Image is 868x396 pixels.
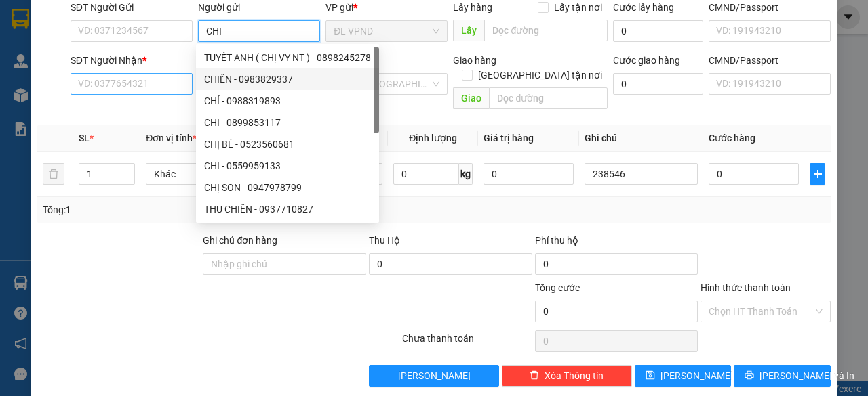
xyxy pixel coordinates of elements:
[734,365,831,387] button: printer[PERSON_NAME] và In
[204,115,371,130] div: CHI - 0899853117
[701,282,791,293] label: Hình thức thanh toán
[709,53,831,68] div: CMND/Passport
[43,202,336,217] div: Tổng: 1
[585,163,698,185] input: Ghi Chú
[204,50,371,65] div: TUYẾT ANH ( CHỊ VY NT ) - 0898245278
[398,368,471,383] span: [PERSON_NAME]
[535,282,580,293] span: Tổng cước
[453,55,496,66] span: Giao hàng
[484,20,607,41] input: Dọc đường
[409,133,457,144] span: Định lượng
[204,93,371,108] div: CHÍ - 0988319893
[196,47,379,68] div: TUYẾT ANH ( CHỊ VY NT ) - 0898245278
[489,87,607,109] input: Dọc đường
[453,2,492,13] span: Lấy hàng
[613,2,674,13] label: Cước lấy hàng
[369,235,400,246] span: Thu Hộ
[709,133,755,144] span: Cước hàng
[204,158,371,173] div: CHI - 0559959133
[459,163,473,185] span: kg
[484,133,534,144] span: Giá trị hàng
[453,20,484,41] span: Lấy
[146,133,197,144] span: Đơn vị tính
[203,253,366,275] input: Ghi chú đơn hàng
[204,137,371,152] div: CHỊ BÉ - 0523560681
[401,331,534,355] div: Chưa thanh toán
[810,169,825,179] span: plus
[545,368,604,383] span: Xóa Thông tin
[613,20,703,42] input: Cước lấy hàng
[204,202,371,217] div: THU CHIÊN - 0937710827
[613,55,680,66] label: Cước giao hàng
[196,177,379,198] div: CHỊ SON - 0947978799
[502,365,632,387] button: deleteXóa Thông tin
[196,90,379,112] div: CHÍ - 0988319893
[196,68,379,90] div: CHIẾN - 0983829337
[71,53,193,68] div: SĐT Người Nhận
[635,365,732,387] button: save[PERSON_NAME]
[204,72,371,87] div: CHIẾN - 0983829337
[759,368,854,383] span: [PERSON_NAME] và In
[196,133,379,155] div: CHỊ BÉ - 0523560681
[646,370,655,381] span: save
[613,73,703,95] input: Cước giao hàng
[369,365,499,387] button: [PERSON_NAME]
[334,21,439,41] span: ĐL VPND
[196,112,379,133] div: CHI - 0899853117
[79,133,90,144] span: SL
[43,163,64,185] button: delete
[810,163,825,185] button: plus
[535,233,698,253] div: Phí thu hộ
[196,155,379,177] div: CHI - 0559959133
[203,235,277,246] label: Ghi chú đơn hàng
[453,87,489,109] span: Giao
[745,370,754,381] span: printer
[484,163,574,185] input: 0
[154,164,251,184] span: Khác
[660,368,733,383] span: [PERSON_NAME]
[530,370,539,381] span: delete
[196,198,379,220] div: THU CHIÊN - 0937710827
[579,125,703,152] th: Ghi chú
[204,180,371,195] div: CHỊ SON - 0947978799
[473,68,608,83] span: [GEOGRAPHIC_DATA] tận nơi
